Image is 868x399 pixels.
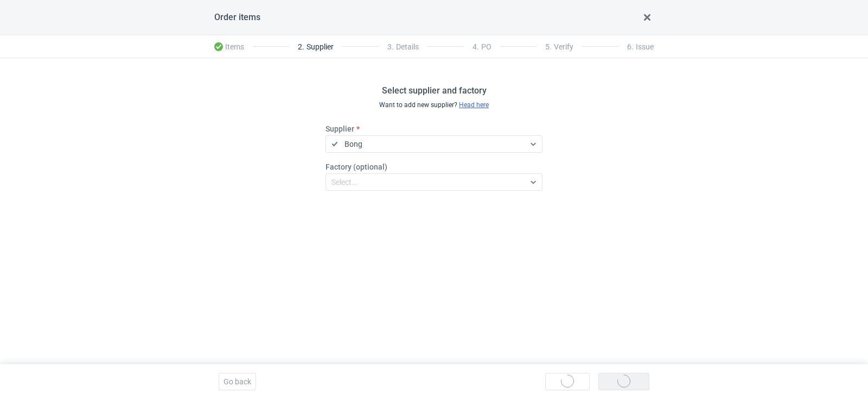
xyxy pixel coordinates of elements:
li: Issue [618,36,654,58]
li: Verify [537,36,582,58]
span: 6 . [627,42,634,51]
li: PO [464,36,500,58]
li: Details [379,36,427,58]
span: 2 . [298,42,304,51]
span: 5 . [545,42,552,51]
li: Supplier [289,36,342,58]
li: Items [214,36,253,58]
span: Go back [224,378,251,385]
span: 3 . [387,42,394,51]
button: Go back [219,373,256,390]
span: 4 . [473,42,479,51]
